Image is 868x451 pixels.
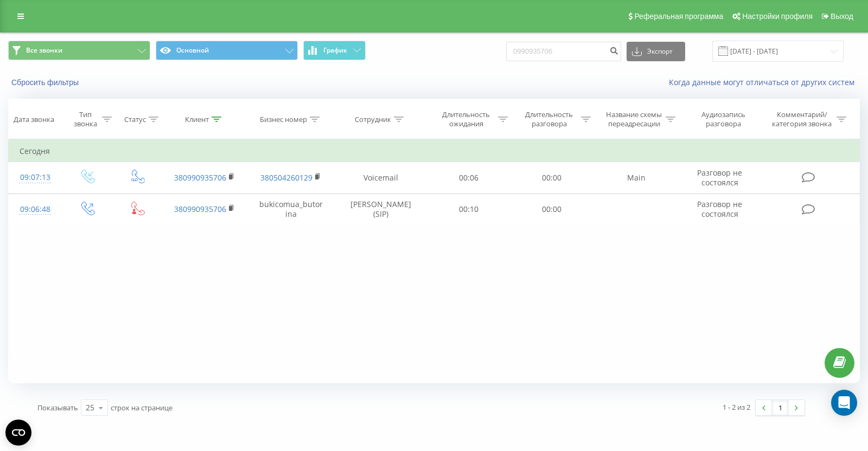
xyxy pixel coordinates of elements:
input: Поиск по номеру [506,42,621,61]
span: График [323,47,347,54]
div: Название схемы переадресации [605,110,663,128]
div: Статус [124,115,146,124]
a: 380990935706 [174,204,226,214]
span: Выход [831,12,853,21]
span: Разговор не состоялся [697,199,742,219]
span: строк на странице [111,403,173,413]
td: [PERSON_NAME] (SIP) [334,194,427,225]
td: 00:00 [510,194,593,225]
td: bukicomua_butorina [248,194,334,225]
button: Open CMP widget [5,420,31,446]
button: Экспорт [627,42,685,61]
div: Дата звонка [14,115,54,124]
span: Реферальная программа [634,12,723,21]
a: Когда данные могут отличаться от других систем [669,77,860,87]
div: Тип звонка [71,110,99,128]
span: Разговор не состоялся [697,167,742,188]
div: Длительность разговора [520,110,578,128]
button: График [303,41,366,60]
button: Сбросить фильтры [8,78,84,87]
td: Main [593,162,680,194]
div: 09:07:13 [20,167,51,188]
div: 1 - 2 из 2 [723,402,750,413]
td: 00:06 [427,162,510,194]
span: Показывать [37,403,78,413]
span: Настройки профиля [742,12,813,21]
button: Основной [156,41,298,60]
a: 1 [772,400,788,415]
div: 09:06:48 [20,199,51,220]
div: Бизнес номер [260,115,307,124]
td: 00:10 [427,194,510,225]
button: Все звонки [8,41,150,60]
td: 00:00 [510,162,593,194]
td: Voicemail [334,162,427,194]
div: Open Intercom Messenger [831,390,857,416]
div: Длительность ожидания [437,110,495,128]
div: Комментарий/категория звонка [770,110,834,128]
span: Все звонки [26,46,62,55]
div: Сотрудник [355,115,391,124]
a: 380990935706 [174,172,226,183]
a: 380504260129 [260,172,312,183]
div: Клиент [185,115,209,124]
div: 25 [86,402,94,413]
div: Аудиозапись разговора [690,110,757,128]
td: Сегодня [9,140,860,162]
